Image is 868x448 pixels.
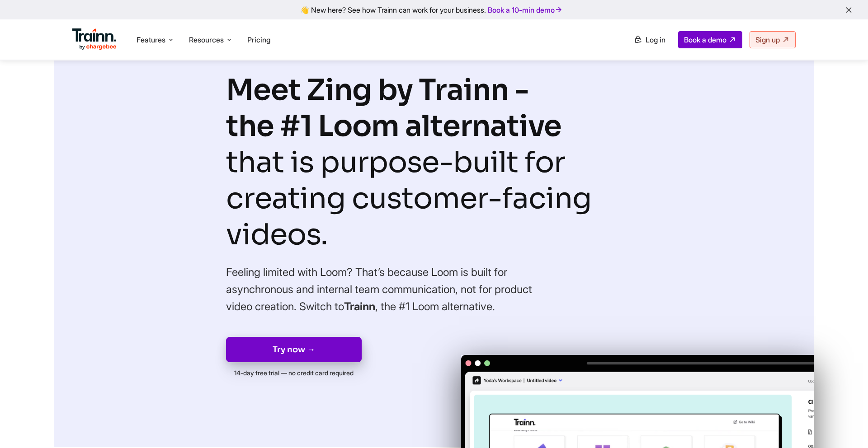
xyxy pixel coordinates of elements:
i: that is purpose-built for creating customer-facing videos. [226,144,591,253]
a: Book a 10-min demo [486,4,565,16]
span: Sign up [755,35,780,44]
a: Try now → [226,337,362,362]
h4: Feeling limited with Loom? That’s because Loom is built for asynchronous and internal team commun... [226,264,561,315]
a: Book a demo [678,31,742,48]
a: Log in [628,32,671,48]
span: Features [137,35,165,45]
span: Resources [189,35,224,45]
a: Pricing [247,35,270,44]
div: 👋 New here? See how Trainn can work for your business. [5,5,863,14]
img: Trainn Logo [72,28,117,50]
span: Book a demo [684,35,726,44]
span: Log in [646,35,665,44]
h1: Meet Zing by Trainn - the #1 Loom alternative [226,72,642,253]
p: 14-day free trial — no credit card required [226,369,362,378]
a: Sign up [750,31,796,48]
b: Trainn [344,300,375,313]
